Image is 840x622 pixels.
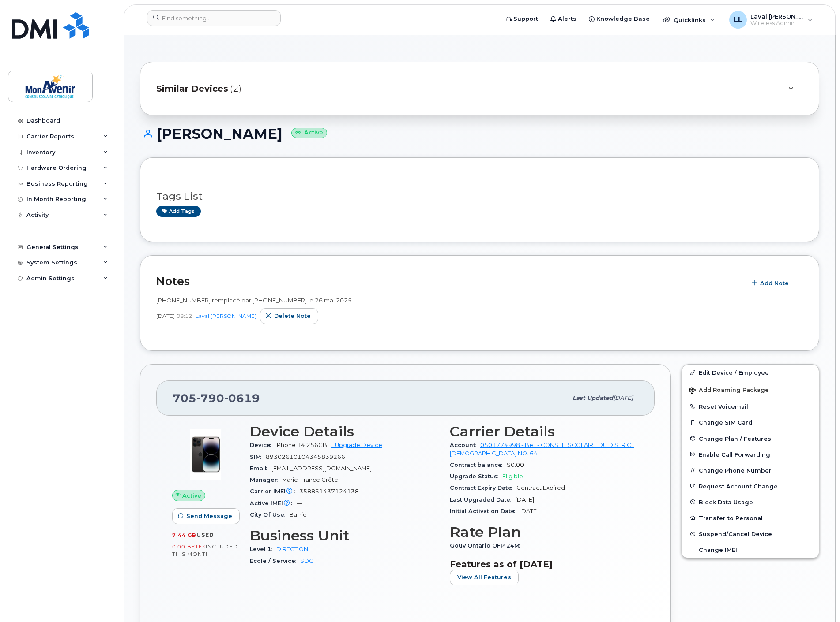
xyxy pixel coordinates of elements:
[502,473,523,480] span: Eligible
[250,528,439,544] h3: Business Unit
[331,442,382,448] a: + Upgrade Device
[299,488,359,495] span: 358851437124138
[682,542,819,558] button: Change IMEI
[682,478,819,494] button: Request Account Change
[156,206,201,217] a: Add tags
[250,465,271,472] span: Email
[682,526,819,542] button: Suspend/Cancel Device
[196,313,256,319] a: Laval [PERSON_NAME]
[140,126,819,142] h1: [PERSON_NAME]
[520,508,539,514] span: [DATE]
[250,511,289,518] span: City Of Use
[450,524,639,540] h3: Rate Plan
[250,442,275,448] span: Device
[156,297,352,304] span: [PHONE_NUMBER] remplacé par [PHONE_NUMBER] le 26 mai 2025
[613,395,633,401] span: [DATE]
[300,558,313,564] a: SDC
[682,494,819,510] button: Block Data Usage
[682,510,819,526] button: Transfer to Personal
[699,531,772,537] span: Suspend/Cancel Device
[450,424,639,439] h3: Carrier Details
[196,532,214,538] span: used
[172,508,240,524] button: Send Message
[760,279,789,287] span: Add Note
[457,573,511,581] span: View All Features
[177,312,192,320] span: 08:12
[450,473,502,480] span: Upgrade Status
[172,544,206,550] span: 0.00 Bytes
[274,312,311,320] span: Delete note
[450,462,507,468] span: Contract balance
[450,484,516,491] span: Contract Expiry Date
[297,500,302,507] span: —
[172,532,196,538] span: 7.44 GB
[507,462,524,468] span: $0.00
[682,431,819,447] button: Change Plan / Features
[682,380,819,399] button: Add Roaming Package
[276,546,308,552] a: DIRECTION
[186,512,232,520] span: Send Message
[282,477,338,483] span: Marie-France Crête
[250,424,439,439] h3: Device Details
[289,511,307,518] span: Barrie
[682,399,819,414] button: Reset Voicemail
[699,451,770,458] span: Enable Call Forwarding
[156,191,803,202] h3: Tags List
[271,465,372,472] span: [EMAIL_ADDRESS][DOMAIN_NAME]
[450,559,639,570] h3: Features as of [DATE]
[196,391,224,405] span: 790
[275,442,327,448] span: iPhone 14 256GB
[250,454,266,460] span: SIM
[156,275,742,288] h2: Notes
[156,312,175,320] span: [DATE]
[682,365,819,380] a: Edit Device / Employee
[516,484,565,491] span: Contract Expired
[250,500,297,507] span: Active IMEI
[250,488,299,495] span: Carrier IMEI
[682,447,819,462] button: Enable Call Forwarding
[450,496,515,503] span: Last Upgraded Date
[450,442,480,448] span: Account
[682,462,819,478] button: Change Phone Number
[260,308,318,324] button: Delete note
[179,428,232,481] img: image20231002-3703462-njx0qo.jpeg
[746,275,796,291] button: Add Note
[266,454,345,460] span: 89302610104345839266
[515,496,534,503] span: [DATE]
[250,477,282,483] span: Manager
[699,435,771,442] span: Change Plan / Features
[156,82,228,95] span: Similar Devices
[173,391,260,405] span: 705
[450,570,519,585] button: View All Features
[450,442,634,456] a: 0501774998 - Bell - CONSEIL SCOLAIRE DU DISTRICT [DEMOGRAPHIC_DATA] NO. 64
[250,558,300,564] span: Ecole / Service
[291,128,327,138] small: Active
[450,542,524,549] span: Gouv Ontario OFP 24M
[224,391,260,405] span: 0619
[682,414,819,430] button: Change SIM Card
[573,395,613,401] span: Last updated
[230,82,241,95] span: (2)
[450,508,520,514] span: Initial Activation Date
[689,387,769,395] span: Add Roaming Package
[250,546,276,552] span: Level 1
[182,492,201,500] span: Active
